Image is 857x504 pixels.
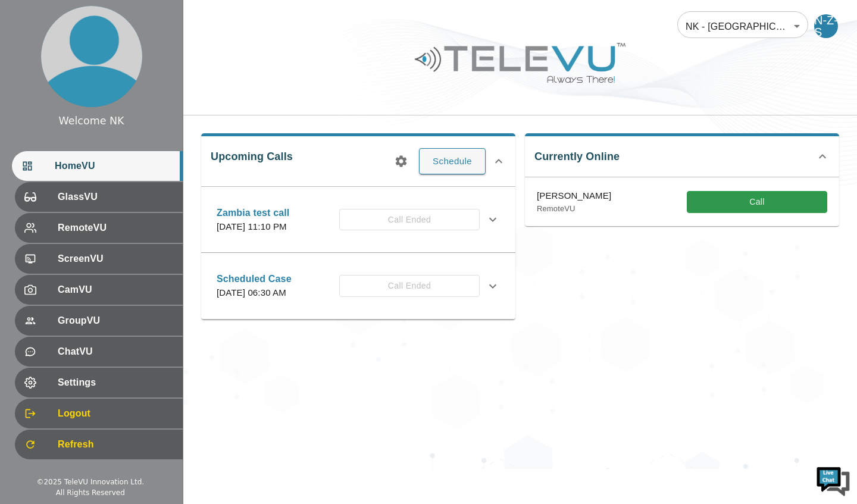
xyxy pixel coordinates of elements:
[55,159,173,173] span: HomeVU
[15,182,183,212] div: GlassVU
[687,191,827,213] button: Call
[217,206,289,220] p: Zambia test call
[58,345,173,359] span: ChatVU
[814,14,838,38] div: N-Z-S
[815,462,851,498] img: Chat Widget
[207,199,509,241] div: Zambia test call[DATE] 11:10 PMCall Ended
[217,286,292,300] p: [DATE] 06:30 AM
[15,306,183,336] div: GroupVU
[413,38,627,87] img: Logo
[15,275,183,305] div: CamVU
[419,148,486,174] button: Schedule
[58,437,173,452] span: Refresh
[677,10,808,43] div: NK - [GEOGRAPHIC_DATA]
[58,190,173,204] span: GlassVU
[15,399,183,428] div: Logout
[58,406,173,421] span: Logout
[537,203,611,215] p: RemoteVU
[15,368,183,397] div: Settings
[15,244,183,274] div: ScreenVU
[58,375,173,390] span: Settings
[15,337,183,367] div: ChatVU
[58,252,173,266] span: ScreenVU
[58,113,124,129] div: Welcome NK
[217,220,289,234] p: [DATE] 11:10 PM
[207,265,509,307] div: Scheduled Case[DATE] 06:30 AMCall Ended
[41,6,142,107] img: profile.png
[58,283,173,297] span: CamVU
[15,213,183,243] div: RemoteVU
[58,314,173,328] span: GroupVU
[12,151,183,181] div: HomeVU
[58,221,173,235] span: RemoteVU
[217,272,292,286] p: Scheduled Case
[15,430,183,459] div: Refresh
[537,189,611,203] p: [PERSON_NAME]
